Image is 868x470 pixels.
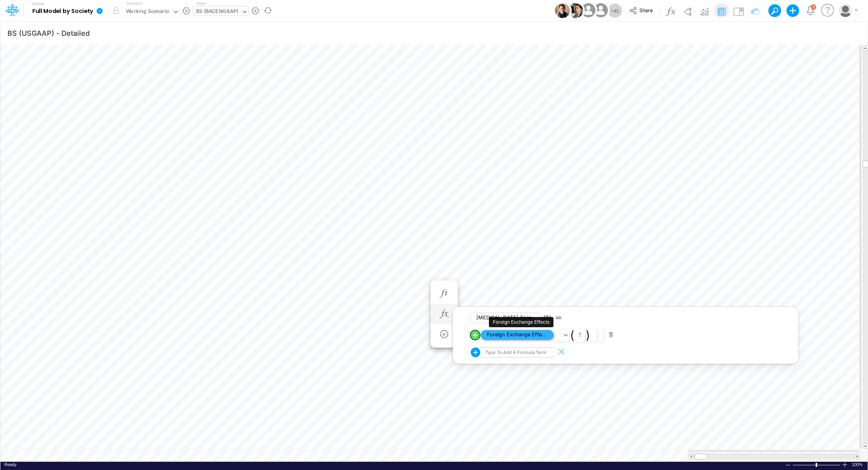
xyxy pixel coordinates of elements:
[555,3,570,18] img: User Image Icon
[842,462,848,468] div: Zoom In
[816,463,817,467] div: Zoom
[470,330,481,341] svg: circle with outer border
[586,328,590,342] span: )
[568,3,583,18] img: User Image Icon
[543,314,551,322] span: (T)
[611,8,619,13] span: + 45
[785,462,791,468] div: Zoom Out
[592,2,609,19] img: User Image Icon
[489,317,553,327] div: Foreign Exchange Effects
[484,350,546,355] div: Type to add a formula term
[196,0,205,6] label: View
[626,5,658,17] button: Share
[4,462,17,468] div: In Ready mode
[470,313,542,323] span: [MEDICAL_DATA]-Foreign-Exchange-Effects
[812,5,814,9] div: 3 unread items
[806,6,815,15] a: Notifications
[639,7,653,13] span: Share
[570,328,574,342] span: (
[852,462,864,468] span: 100%
[32,8,93,15] b: Full Model by Society
[126,0,143,6] label: Scenario
[579,2,597,19] img: User Image Icon
[4,462,17,467] span: Ready
[481,330,553,340] span: Foreign Exchange Effects
[852,462,864,468] div: Zoom level
[32,2,44,6] label: Model
[7,25,696,41] input: Type a title here
[792,462,842,468] div: Zoom
[196,7,239,17] div: BS (BACENGAAP)
[578,332,582,338] div: t
[126,7,170,17] div: Working Scenario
